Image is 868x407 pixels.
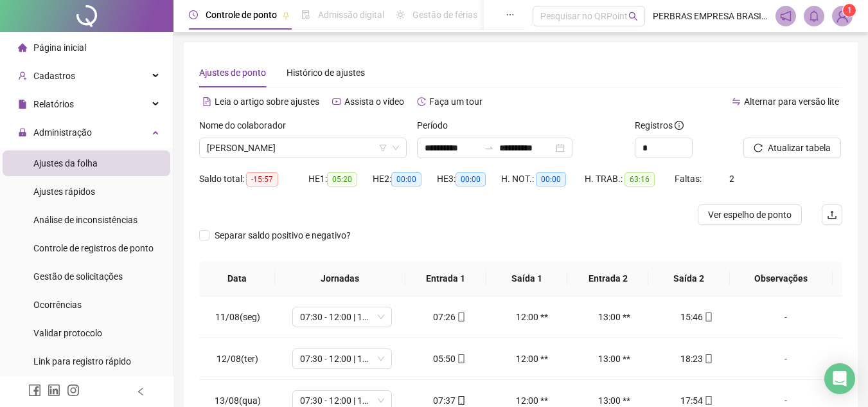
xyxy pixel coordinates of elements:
[740,271,822,285] span: Observações
[824,363,855,394] div: Open Intercom Messenger
[33,158,98,168] span: Ajustes da folha
[18,100,27,109] span: file
[703,312,713,321] span: mobile
[202,97,211,106] span: file-text
[412,10,477,20] span: Gestão de férias
[246,172,278,186] span: -15:57
[666,352,727,366] div: 18:23
[703,354,713,363] span: mobile
[730,261,833,296] th: Observações
[484,143,494,153] span: swap-right
[199,118,294,132] label: Nome do colaborador
[768,141,831,155] span: Atualizar tabela
[419,352,481,366] div: 05:50
[827,210,837,220] span: upload
[28,384,41,397] span: facebook
[833,6,852,26] img: 87329
[308,172,373,186] div: HE 1:
[675,174,704,184] span: Faltas:
[703,396,713,405] span: mobile
[653,9,768,23] span: PERBRAS EMPRESA BRASILEIRA DE PERFURACAO LTDA
[729,174,734,184] span: 2
[417,118,456,132] label: Período
[648,261,729,296] th: Saída 2
[732,97,741,106] span: swap
[33,71,75,81] span: Cadastros
[486,261,567,296] th: Saída 1
[698,204,802,225] button: Ver espelho de ponto
[536,172,566,186] span: 00:00
[506,10,515,19] span: ellipsis
[847,6,852,15] span: 1
[33,99,74,109] span: Relatórios
[456,396,466,405] span: mobile
[189,10,198,19] span: clock-circle
[199,261,275,296] th: Data
[33,328,102,338] span: Validar protocolo
[18,43,27,52] span: home
[743,138,841,158] button: Atualizar tabela
[136,387,145,396] span: left
[748,310,824,324] div: -
[300,307,384,327] span: 07:30 - 12:00 | 13:00 - 17:18
[215,96,319,107] span: Leia o artigo sobre ajustes
[754,143,763,152] span: reload
[456,312,466,321] span: mobile
[207,138,399,158] span: MARIANA RIBEIRO DOS SANTOS
[585,172,675,186] div: H. TRAB.:
[373,172,437,186] div: HE 2:
[209,228,356,242] span: Separar saldo positivo e negativo?
[567,261,648,296] th: Entrada 2
[327,172,357,186] span: 05:20
[33,127,92,138] span: Administração
[391,172,421,186] span: 00:00
[33,215,137,225] span: Análise de inconsistências
[332,97,341,106] span: youtube
[628,12,638,21] span: search
[437,172,501,186] div: HE 3:
[33,356,131,366] span: Link para registro rápido
[301,10,310,19] span: file-done
[392,144,400,152] span: down
[206,10,277,20] span: Controle de ponto
[18,71,27,80] span: user-add
[300,349,384,368] span: 07:30 - 12:00 | 13:00 - 17:18
[33,271,123,282] span: Gestão de solicitações
[456,354,466,363] span: mobile
[675,121,684,130] span: info-circle
[318,10,384,20] span: Admissão digital
[417,97,426,106] span: history
[405,261,486,296] th: Entrada 1
[379,144,387,152] span: filter
[48,384,60,397] span: linkedin
[484,143,494,153] span: to
[217,354,258,364] span: 12/08(ter)
[33,300,82,310] span: Ocorrências
[635,118,684,132] span: Registros
[748,352,824,366] div: -
[18,128,27,137] span: lock
[808,10,820,22] span: bell
[282,12,290,19] span: pushpin
[708,208,792,222] span: Ver espelho de ponto
[624,172,655,186] span: 63:16
[344,96,404,107] span: Assista o vídeo
[456,172,486,186] span: 00:00
[396,10,405,19] span: sun
[215,395,261,406] span: 13/08(qua)
[215,312,260,322] span: 11/08(seg)
[419,310,481,324] div: 07:26
[429,96,483,107] span: Faça um tour
[33,243,154,253] span: Controle de registros de ponto
[780,10,792,22] span: notification
[67,384,80,397] span: instagram
[199,68,266,78] span: Ajustes de ponto
[33,42,86,53] span: Página inicial
[287,68,365,78] span: Histórico de ajustes
[843,4,856,17] sup: Atualize o seu contato no menu Meus Dados
[199,172,308,186] div: Saldo total:
[275,261,405,296] th: Jornadas
[501,172,585,186] div: H. NOT.:
[666,310,727,324] div: 15:46
[744,96,839,107] span: Alternar para versão lite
